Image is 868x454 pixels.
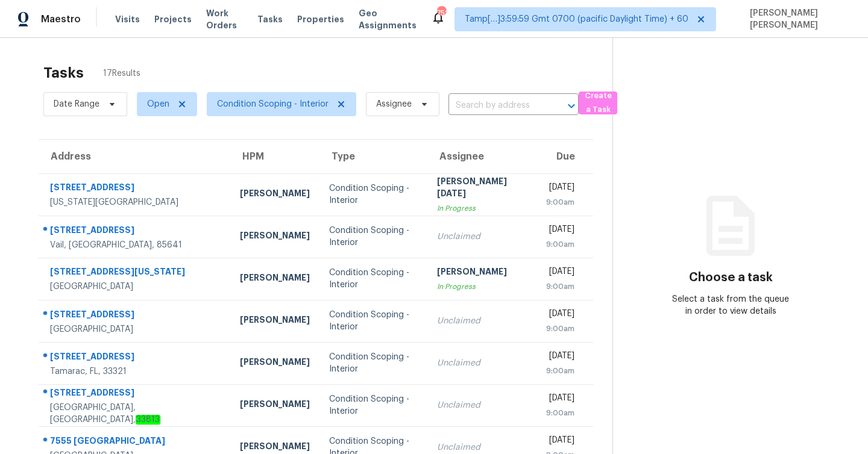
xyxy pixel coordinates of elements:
[240,356,310,371] div: [PERSON_NAME]
[437,315,527,327] div: Unclaimed
[546,434,574,449] div: [DATE]
[546,238,574,250] div: 9:00am
[536,140,593,173] th: Due
[240,229,310,244] div: [PERSON_NAME]
[50,266,221,281] div: [STREET_ADDRESS][US_STATE]
[563,98,580,114] button: Open
[546,223,574,238] div: [DATE]
[240,398,310,413] div: [PERSON_NAME]
[329,225,418,249] div: Condition Scoping - Interior
[437,399,527,411] div: Unclaimed
[437,175,527,202] div: [PERSON_NAME][DATE]
[359,7,417,31] span: Geo Assignments
[448,96,545,115] input: Search by address
[329,182,418,207] div: Condition Scoping - Interior
[257,15,283,23] span: Tasks
[230,140,319,173] th: HPM
[585,89,611,117] span: Create a Task
[115,13,140,25] span: Visits
[427,140,536,173] th: Assignee
[546,308,574,323] div: [DATE]
[546,196,574,208] div: 9:00am
[546,365,574,377] div: 9:00am
[50,181,221,196] div: [STREET_ADDRESS]
[546,281,574,293] div: 9:00am
[437,281,527,293] div: In Progress
[437,231,527,243] div: Unclaimed
[579,92,617,114] button: Create a Task
[240,314,310,329] div: [PERSON_NAME]
[546,392,574,407] div: [DATE]
[43,67,84,79] h2: Tasks
[546,181,574,196] div: [DATE]
[546,323,574,335] div: 9:00am
[50,365,221,378] div: Tamarac, FL, 33321
[50,308,221,323] div: [STREET_ADDRESS]
[50,402,221,426] div: [GEOGRAPHIC_DATA], [GEOGRAPHIC_DATA],
[329,351,418,375] div: Condition Scoping - Interior
[329,393,418,417] div: Condition Scoping - Interior
[50,350,221,365] div: [STREET_ADDRESS]
[240,187,310,202] div: [PERSON_NAME]
[546,407,574,419] div: 9:00am
[689,272,773,284] h3: Choose a task
[297,13,344,25] span: Properties
[319,140,427,173] th: Type
[50,435,221,450] div: 7555 [GEOGRAPHIC_DATA]
[217,98,329,110] span: Condition Scoping - Interior
[136,415,160,424] em: 33813
[745,7,850,31] span: [PERSON_NAME] [PERSON_NAME]
[54,98,99,110] span: Date Range
[50,281,221,293] div: [GEOGRAPHIC_DATA]
[329,309,418,333] div: Condition Scoping - Interior
[671,293,790,317] div: Select a task from the queue in order to view details
[546,350,574,365] div: [DATE]
[329,267,418,291] div: Condition Scoping - Interior
[546,266,574,281] div: [DATE]
[103,67,140,79] span: 17 Results
[50,239,221,251] div: Vail, [GEOGRAPHIC_DATA], 85641
[39,140,230,173] th: Address
[50,387,221,402] div: [STREET_ADDRESS]
[437,441,527,453] div: Unclaimed
[50,196,221,208] div: [US_STATE][GEOGRAPHIC_DATA]
[147,98,169,110] span: Open
[50,323,221,335] div: [GEOGRAPHIC_DATA]
[437,357,527,369] div: Unclaimed
[50,224,221,239] div: [STREET_ADDRESS]
[437,266,527,281] div: [PERSON_NAME]
[154,13,192,25] span: Projects
[437,7,445,19] div: 752
[465,13,688,25] span: Tamp[…]3:59:59 Gmt 0700 (pacific Daylight Time) + 60
[437,202,527,214] div: In Progress
[41,13,81,25] span: Maestro
[240,272,310,287] div: [PERSON_NAME]
[376,98,412,110] span: Assignee
[206,7,243,31] span: Work Orders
